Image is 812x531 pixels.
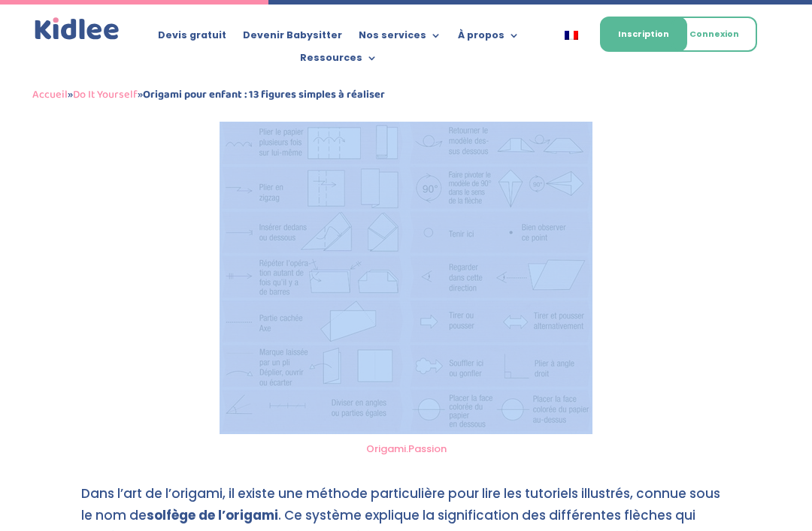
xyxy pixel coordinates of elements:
img: Français [565,31,578,40]
img: logo_kidlee_bleu [32,15,122,43]
a: Kidlee Logo [32,15,122,43]
a: Accueil [32,86,68,104]
a: Origami.Passion [366,442,447,456]
a: Ressources [300,53,377,69]
strong: Origami pour enfant : 13 figures simples à réaliser [143,86,385,104]
span: » » [32,86,385,104]
a: Inscription [600,17,687,52]
strong: solfège de l’origami [147,506,278,524]
a: Devenir Babysitter [243,30,342,47]
a: Devis gratuit [158,30,226,47]
a: Nos services [359,30,441,47]
a: À propos [458,30,520,47]
a: Do It Yourself [73,86,138,104]
a: Connexion [671,17,757,52]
